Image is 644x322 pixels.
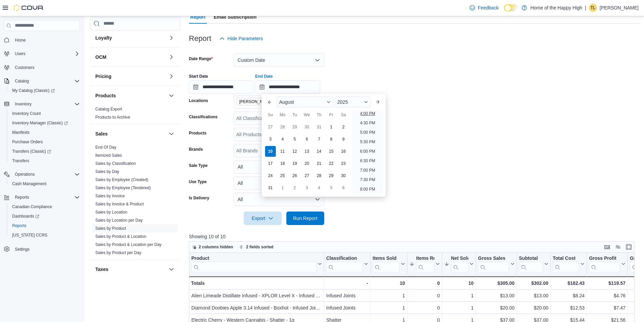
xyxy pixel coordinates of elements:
span: [US_STATE] CCRS [12,232,47,238]
button: Users [12,50,28,58]
span: Operations [15,172,35,177]
button: Total Cost [553,255,585,272]
a: Home [12,36,28,44]
label: Products [189,130,207,136]
button: Pricing [167,72,175,80]
span: Export [248,212,278,225]
span: Transfers (Classic) [9,147,80,155]
div: day-27 [302,170,312,181]
span: Settings [15,247,29,252]
div: $302.00 [519,279,548,287]
li: 7:30 PM [357,176,378,184]
span: Catalog Export [95,106,122,112]
div: day-29 [326,170,337,181]
button: Users [1,49,82,58]
button: Run Report [286,212,324,225]
a: Sales by Product per Day [95,250,141,255]
span: Feedback [478,4,498,11]
a: Inventory Count [9,109,44,118]
div: 0 [409,292,440,300]
div: day-18 [277,158,288,169]
span: Reports [9,222,80,230]
div: 1 [373,304,405,312]
span: August [279,99,294,105]
div: day-2 [289,182,300,193]
span: Sales by Location [95,209,127,215]
div: day-9 [338,134,349,145]
li: 6:00 PM [357,147,378,155]
a: Purchase Orders [9,138,46,146]
a: Sales by Product & Location [95,234,146,239]
span: Sales by Classification [95,161,136,166]
span: Inventory Manager (Classic) [12,120,68,126]
div: day-1 [277,182,288,193]
div: Total Cost [553,255,579,272]
button: Purchase Orders [7,137,82,147]
span: 2025 [337,99,348,105]
button: Gross Profit [589,255,625,272]
div: $8.24 [553,292,585,300]
a: Itemized Sales [95,153,122,158]
span: Inventory Manager (Classic) [9,119,80,127]
button: Catalog [1,76,82,86]
span: Sales by Product [95,226,126,231]
button: Customers [1,63,82,72]
a: Sales by Day [95,169,119,174]
span: Dashboards [9,212,80,220]
p: Home of the Happy High [530,4,582,12]
a: Products to Archive [95,115,130,120]
span: Catalog [15,78,29,84]
span: Inventory Count [9,109,80,118]
label: Brands [189,147,203,152]
a: Sales by Employee (Created) [95,177,148,182]
li: 5:00 PM [357,128,378,137]
div: Gross Sales [478,255,509,272]
a: Transfers [9,157,32,165]
div: 1 [373,292,405,300]
button: Settings [1,244,82,254]
a: Sales by Location [95,210,127,215]
div: $13.00 [478,292,515,300]
button: [US_STATE] CCRS [7,230,82,240]
div: Fr [326,109,337,120]
button: Products [167,92,175,100]
a: Manifests [9,128,32,137]
span: Inventory [15,101,31,107]
button: Gross Sales [478,255,515,272]
button: Canadian Compliance [7,202,82,212]
div: Product [191,255,316,272]
span: Transfers [12,158,29,164]
a: Customers [12,64,37,72]
span: Sales by Product & Location per Day [95,242,162,247]
button: Inventory [1,99,82,109]
div: $7.47 [589,304,625,312]
div: day-31 [265,182,276,193]
div: day-31 [314,122,325,132]
div: day-28 [314,170,325,181]
span: Reports [12,193,80,201]
div: Items Ref [416,255,434,262]
span: Home [15,38,26,43]
li: 7:00 PM [357,166,378,174]
span: Dashboards [12,214,39,219]
button: Classification [326,255,368,272]
span: Inventory [12,100,80,108]
span: Home [12,36,80,44]
button: Transfers [7,156,82,166]
li: 6:30 PM [357,157,378,165]
button: Reports [7,221,82,230]
span: Run Report [293,215,317,222]
span: Sales by Day [95,169,119,174]
button: Keyboard shortcuts [603,243,611,251]
input: Dark Mode [504,4,518,11]
div: day-3 [265,134,276,145]
div: 0 [409,279,440,287]
div: Sa [338,109,349,120]
a: Cash Management [9,180,49,188]
div: day-24 [265,170,276,181]
div: day-4 [277,134,288,145]
span: Estevan - Souris Avenue - Fire & Flower [236,98,301,105]
div: Subtotal [519,255,543,262]
div: day-5 [289,134,300,145]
